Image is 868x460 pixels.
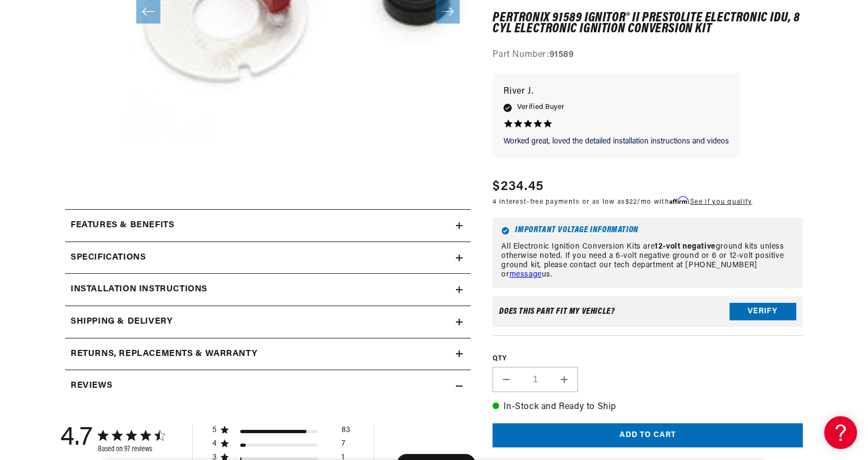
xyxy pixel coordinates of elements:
[65,242,471,274] summary: Specifications
[65,274,471,306] summary: Installation instructions
[493,197,752,208] p: 4 interest-free payments or as low as /mo with .
[71,379,112,393] h2: Reviews
[501,227,794,235] h6: Important Voltage Information
[517,102,564,114] span: Verified Buyer
[690,199,752,206] a: See if you qualify - Learn more about Affirm Financing (opens in modal)
[549,51,574,60] strong: 91589
[71,219,174,233] h2: Features & Benefits
[493,177,543,197] span: $234.45
[65,338,471,370] summary: Returns, Replacements & Warranty
[669,197,688,205] span: Affirm
[493,13,803,35] h1: PerTronix 91589 Ignitor® II Prestolite electronic IDU, 8 cyl Electronic Ignition Conversion Kit
[493,49,803,63] div: Part Number:
[504,84,729,100] p: River J.
[504,136,729,147] p: Worked great, loved the detailed installation instructions and videos
[212,426,217,435] div: 5
[65,370,471,402] summary: Reviews
[493,400,803,415] p: In-Stock and Ready to Ship
[501,243,794,279] p: All Electronic Ignition Conversion Kits are ground kits unless otherwise noted. If you need a 6-v...
[65,210,471,242] summary: Features & Benefits
[655,243,716,251] strong: 12-volt negative
[212,426,350,439] div: 5 star by 83 reviews
[626,199,638,206] span: $22
[493,355,803,364] label: QTY
[342,426,350,439] div: 83
[730,303,796,321] button: Verify
[212,439,350,453] div: 4 star by 7 reviews
[71,347,257,361] h2: Returns, Replacements & Warranty
[510,271,542,279] a: message
[71,251,146,265] h2: Specifications
[499,308,615,317] div: Does This part fit My vehicle?
[98,445,165,453] div: Based on 97 reviews
[342,439,345,453] div: 7
[493,423,803,448] button: Add to cart
[71,283,207,297] h2: Installation instructions
[71,315,172,329] h2: Shipping & Delivery
[65,306,471,338] summary: Shipping & Delivery
[60,424,92,453] div: 4.7
[212,439,217,449] div: 4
